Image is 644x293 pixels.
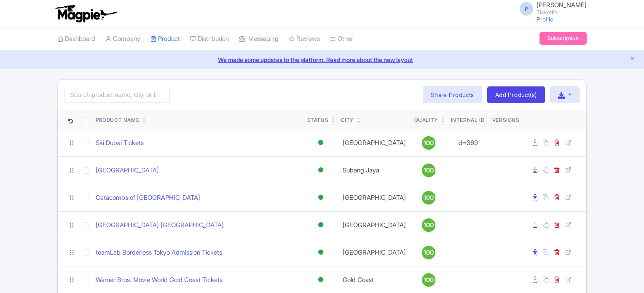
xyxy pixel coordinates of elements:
[338,239,411,266] td: [GEOGRAPHIC_DATA]
[446,129,489,156] td: id=369
[424,220,434,230] span: 100
[96,116,139,124] div: Product Name
[64,87,170,103] input: Search product name, city, or interal id
[537,1,587,9] span: [PERSON_NAME]
[414,136,443,150] a: 100
[424,248,434,257] span: 100
[190,27,229,51] a: Distribution
[53,4,118,23] img: logo-ab69f6fb50320c5b225c76a69d11143b.png
[307,116,329,124] div: Status
[338,211,411,239] td: [GEOGRAPHIC_DATA]
[424,193,434,202] span: 100
[105,27,140,51] a: Company
[96,275,223,285] a: Warner Bros. Movie World Gold Coast Tickets
[414,246,443,259] a: 100
[414,116,438,124] div: Quality
[96,193,200,203] a: Catacombs of [GEOGRAPHIC_DATA]
[489,110,523,129] th: Versions
[57,27,95,51] a: Dashboard
[96,166,159,175] a: [GEOGRAPHIC_DATA]
[338,156,411,184] td: Subang Jaya
[446,110,489,129] th: Internal ID
[150,27,180,51] a: Product
[330,27,353,51] a: Other
[96,220,224,230] a: [GEOGRAPHIC_DATA] [GEOGRAPHIC_DATA]
[317,246,325,258] div: Active
[424,275,434,285] span: 100
[424,166,434,175] span: 100
[414,218,443,232] a: 100
[338,129,411,156] td: [GEOGRAPHIC_DATA]
[424,138,434,148] span: 100
[520,2,533,16] span: P
[317,219,325,231] div: Active
[239,27,279,51] a: Messaging
[414,273,443,287] a: 100
[537,10,587,15] small: TicketEx
[5,55,639,64] a: We made some updates to the platform. Read more about the new layout
[537,16,553,23] a: Profile
[338,184,411,211] td: [GEOGRAPHIC_DATA]
[96,138,144,148] a: Ski Dubai Tickets
[414,191,443,204] a: 100
[515,2,587,15] a: P [PERSON_NAME] TicketEx
[289,27,320,51] a: Reviews
[423,86,482,103] a: Share Products
[317,191,325,204] div: Active
[317,164,325,176] div: Active
[629,54,636,64] button: Close announcement
[317,137,325,149] div: Active
[96,248,222,258] a: teamLab Borderless Tokyo Admission Tickets
[341,116,354,124] div: City
[414,164,443,177] a: 100
[317,274,325,286] div: Active
[539,32,587,45] a: Subscription
[487,86,545,103] a: Add Product(s)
